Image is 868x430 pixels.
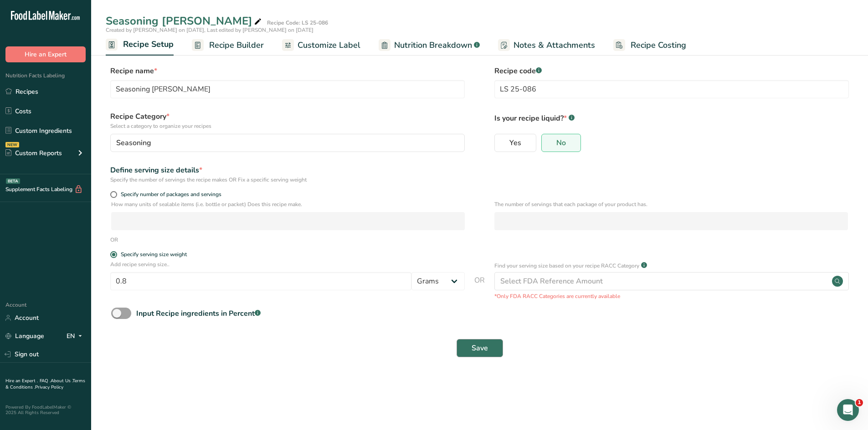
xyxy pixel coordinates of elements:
[106,13,263,29] div: Seasoning [PERSON_NAME]
[837,399,859,421] iframe: Intercom live chat
[457,339,503,357] button: Save
[494,111,849,124] p: Is your recipe liquid?
[500,276,603,287] div: Select FDA Reference Amount
[123,38,174,51] span: Recipe Setup
[6,178,20,184] div: BETA
[110,80,465,98] input: Type your recipe name here
[282,35,360,56] a: Customize Label
[116,137,151,148] span: Seasoning
[136,308,261,319] div: Input Recipe ingredients in Percent
[631,39,686,51] span: Recipe Costing
[117,191,221,198] span: Specify number of packages and servings
[509,138,521,147] span: Yes
[494,66,849,76] label: Recipe code
[106,26,313,34] span: Created by [PERSON_NAME] on [DATE], Last edited by [PERSON_NAME] on [DATE]
[5,148,62,158] div: Custom Reports
[856,399,863,406] span: 1
[556,138,566,147] span: No
[110,111,465,130] label: Recipe Category
[40,378,51,384] a: FAQ .
[5,405,86,415] div: Powered By FoodLabelMaker © 2025 All Rights Reserved
[472,343,488,354] span: Save
[613,35,686,56] a: Recipe Costing
[474,275,485,300] span: OR
[110,134,465,152] button: Seasoning
[192,35,264,56] a: Recipe Builder
[110,236,118,244] div: OR
[498,35,595,56] a: Notes & Attachments
[67,331,86,342] div: EN
[514,39,595,51] span: Notes & Attachments
[106,34,174,56] a: Recipe Setup
[5,378,85,390] a: Terms & Conditions .
[5,378,38,384] a: Hire an Expert .
[111,200,465,208] p: How many units of sealable items (i.e. bottle or packet) Does this recipe make.
[298,39,360,51] span: Customize Label
[110,122,465,130] p: Select a category to organize your recipes
[267,19,328,27] div: Recipe Code: LS 25-086
[394,39,472,51] span: Nutrition Breakdown
[110,165,465,176] div: Define serving size details
[110,272,411,290] input: Type your serving size here
[51,378,72,384] a: About Us .
[110,176,465,184] div: Specify the number of servings the recipe makes OR Fix a specific serving weight
[5,46,86,62] button: Hire an Expert
[494,262,639,270] p: Find your serving size based on your recipe RACC Category
[494,200,848,208] p: The number of servings that each package of your product has.
[209,39,264,51] span: Recipe Builder
[5,142,19,147] div: NEW
[5,328,44,344] a: Language
[35,384,63,390] a: Privacy Policy
[121,251,187,258] div: Specify serving size weight
[379,35,480,56] a: Nutrition Breakdown
[494,292,849,300] p: *Only FDA RACC Categories are currently available
[110,260,465,268] p: Add recipe serving size..
[110,66,465,76] label: Recipe name
[494,80,849,98] input: Type your recipe code here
